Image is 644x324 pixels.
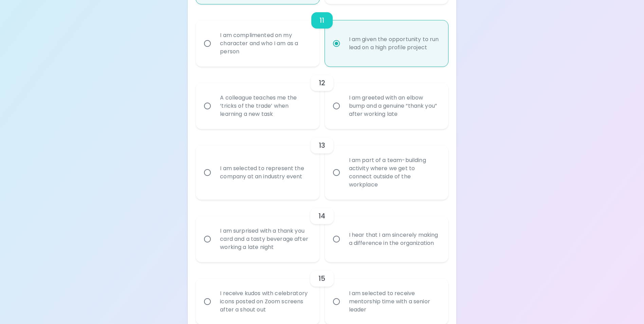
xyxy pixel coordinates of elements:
[196,200,448,262] div: choice-group-check
[196,129,448,200] div: choice-group-check
[196,67,448,129] div: choice-group-check
[319,140,325,151] h6: 13
[215,86,315,126] div: A colleague teaches me the ‘tricks of the trade’ when learning a new task
[318,273,325,284] h6: 15
[344,27,444,60] div: I am given the opportunity to run lead on a high profile project
[215,156,315,189] div: I am selected to represent the company at an industry event
[319,77,325,88] h6: 12
[318,211,325,221] h6: 14
[319,15,324,26] h6: 11
[215,219,315,259] div: I am surprised with a thank you card and a tasty beverage after working a late night
[344,223,444,255] div: I hear that I am sincerely making a difference in the organization
[344,86,444,126] div: I am greeted with an elbow bump and a genuine “thank you” after working late
[344,281,444,322] div: I am selected to receive mentorship time with a senior leader
[196,4,448,67] div: choice-group-check
[215,23,315,64] div: I am complimented on my character and who I am as a person
[344,148,444,197] div: I am part of a team-building activity where we get to connect outside of the workplace
[215,281,315,322] div: I receive kudos with celebratory icons posted on Zoom screens after a shout out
